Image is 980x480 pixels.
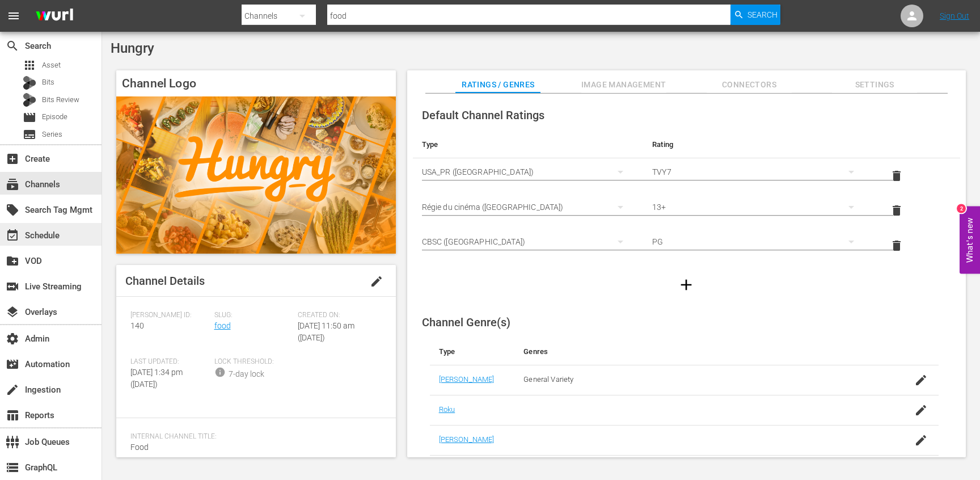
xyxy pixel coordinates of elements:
a: [PERSON_NAME] [439,375,495,384]
button: delete [883,197,910,224]
span: Create [6,152,19,166]
a: food [214,321,231,330]
div: Bits [23,76,36,90]
span: Ratings / Genres [455,78,540,92]
span: Schedule [6,229,19,242]
span: Job Queues [6,435,19,449]
span: Asset [42,60,61,71]
span: edit [370,275,383,288]
span: Reports [6,409,19,422]
span: Admin [6,332,19,346]
button: Open Feedback Widget [960,207,980,274]
span: Channel Genre(s) [422,315,510,329]
th: Type [413,131,643,158]
span: Bits Review [42,94,79,106]
span: Episode [42,111,67,123]
span: Search [747,5,778,25]
span: menu [7,9,20,23]
span: Channel Details [125,274,205,288]
span: Live Streaming [6,280,19,293]
span: [DATE] 1:34 pm ([DATE]) [130,368,183,389]
span: VOD [6,254,19,268]
span: [PERSON_NAME] ID: [130,311,209,320]
span: Search Tag Mgmt [6,203,19,217]
a: Sign Out [940,11,969,20]
div: 2 [957,204,966,213]
span: Created On: [298,311,376,320]
div: Bits Review [23,93,36,107]
div: TVY7 [652,156,864,188]
a: Roku [439,405,455,414]
span: Series [42,129,62,140]
div: USA_PR ([GEOGRAPHIC_DATA]) [422,156,634,188]
span: Overlays [6,305,19,319]
img: ans4CAIJ8jUAAAAAAAAAAAAAAAAAAAAAAAAgQb4GAAAAAAAAAAAAAAAAAAAAAAAAJMjXAAAAAAAAAAAAAAAAAAAAAAAAgAT5G... [27,3,82,30]
span: Settings [832,78,917,92]
span: Default Channel Ratings [422,108,544,122]
span: Connectors [707,78,792,92]
span: Food [130,443,149,452]
div: 7-day lock [229,368,264,380]
span: Slug: [214,311,293,320]
span: Search [6,39,19,53]
th: Type [430,338,515,365]
span: Series [23,128,36,141]
a: [PERSON_NAME] [439,435,495,444]
button: delete [883,162,910,190]
span: Channels [6,178,19,191]
table: simple table [413,131,960,263]
div: PG [652,226,864,258]
span: Internal Channel Title: [130,432,376,441]
span: 140 [130,321,144,330]
button: delete [883,232,910,259]
button: edit [363,268,390,295]
div: 13+ [652,191,864,223]
span: Episode [23,111,36,124]
span: delete [890,169,903,183]
span: delete [890,239,903,252]
span: delete [890,204,903,217]
span: Last Updated: [130,357,209,367]
span: Hungry [111,40,154,56]
span: Automation [6,357,19,371]
img: Hungry [116,96,396,254]
div: CBSC ([GEOGRAPHIC_DATA]) [422,226,634,258]
button: Search [730,5,780,25]
div: Régie du cinéma ([GEOGRAPHIC_DATA]) [422,191,634,223]
span: GraphQL [6,461,19,474]
span: Lock Threshold: [214,357,293,367]
span: Image Management [581,78,666,92]
th: Genres [514,338,882,365]
span: [DATE] 11:50 am ([DATE]) [298,321,354,342]
span: Asset [23,58,36,72]
h4: Channel Logo [116,70,396,96]
span: Ingestion [6,383,19,397]
span: info [214,367,226,378]
th: Rating [643,131,873,158]
span: Bits [42,77,54,88]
